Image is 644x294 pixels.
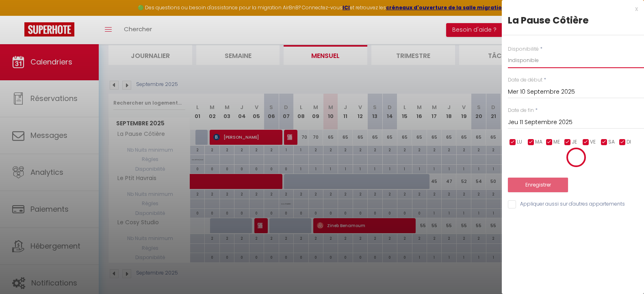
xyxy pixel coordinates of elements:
[608,138,615,146] span: SA
[627,138,631,146] span: DI
[553,138,560,146] span: ME
[7,3,31,28] button: Ouvrir le widget de chat LiveChat
[572,138,577,146] span: JE
[508,76,542,84] label: Date de début
[535,138,542,146] span: MA
[508,14,638,27] div: La Pause Côtière
[508,45,539,53] label: Disponibilité
[502,4,638,14] div: x
[508,107,534,114] label: Date de fin
[508,178,568,192] button: Enregistrer
[590,138,596,146] span: VE
[517,138,522,146] span: LU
